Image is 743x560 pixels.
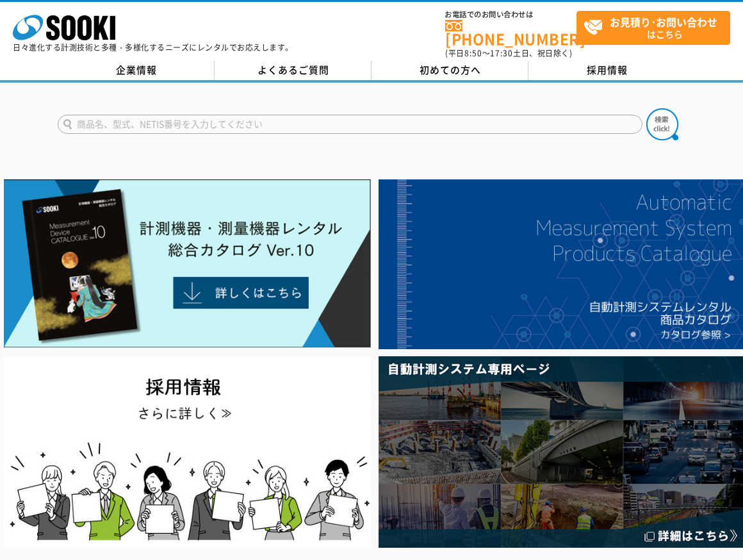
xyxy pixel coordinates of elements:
a: 企業情報 [58,61,215,80]
span: はこちら [584,12,730,44]
span: 8:50 [464,47,482,59]
span: お電話でのお問い合わせは [445,11,576,19]
img: Catalog Ver10 [4,179,371,348]
a: [PHONE_NUMBER] [445,20,576,46]
span: (平日 ～ 土日、祝日除く) [445,47,572,59]
img: SOOKI recruit [4,356,371,547]
a: 初めての方へ [371,61,528,80]
span: 17:30 [490,47,513,59]
a: 採用情報 [528,61,685,80]
p: 日々進化する計測技術と多種・多様化するニーズにレンタルでお応えします。 [13,44,293,51]
a: よくあるご質問 [215,61,371,80]
span: 初めての方へ [420,63,481,77]
img: btn_search.png [646,108,678,140]
a: お見積り･お問い合わせはこちら [576,11,730,45]
strong: お見積り･お問い合わせ [610,14,717,29]
input: 商品名、型式、NETIS番号を入力してください [58,115,642,134]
